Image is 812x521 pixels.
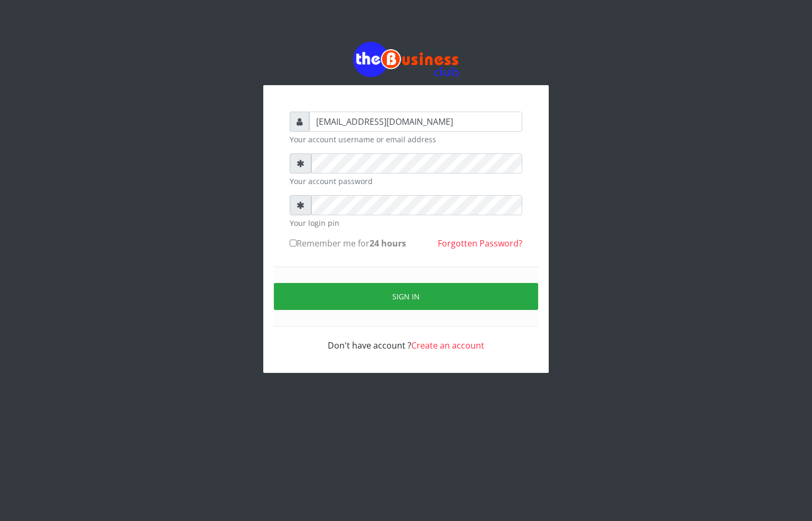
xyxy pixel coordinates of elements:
[290,240,297,246] input: Remember me for24 hours
[290,176,522,187] small: Your account password
[290,326,522,352] div: Don't have account ?
[411,340,484,351] a: Create an account
[438,237,522,249] a: Forgotten Password?
[309,112,522,132] input: Username or email address
[290,237,406,250] label: Remember me for
[274,283,538,310] button: Sign in
[370,237,406,249] b: 24 hours
[290,134,522,145] small: Your account username or email address
[290,217,522,228] small: Your login pin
